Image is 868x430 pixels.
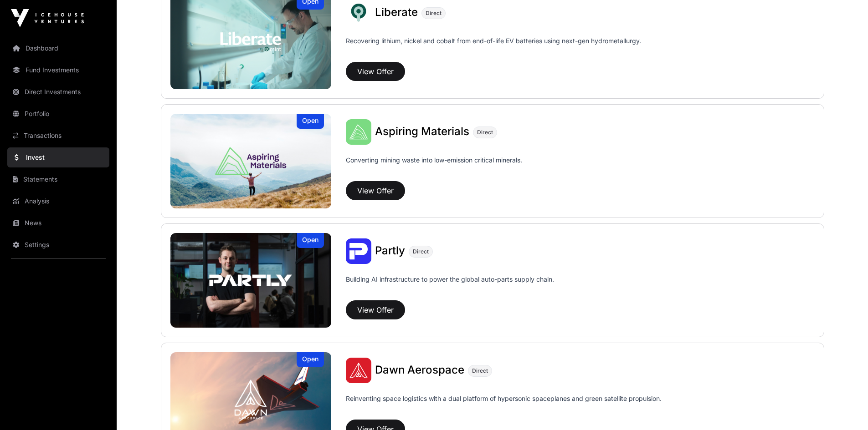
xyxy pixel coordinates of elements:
[7,38,109,58] a: Dashboard
[297,114,324,129] div: Open
[7,213,109,233] a: News
[375,244,405,257] span: Partly
[346,275,554,297] p: Building AI infrastructure to power the global auto-parts supply chain.
[7,169,109,189] a: Statements
[297,352,324,367] div: Open
[472,367,488,374] span: Direct
[346,181,405,200] button: View Offer
[170,233,332,328] img: Partly
[375,363,464,376] span: Dawn Aerospace
[375,245,405,257] a: Partly
[7,82,109,102] a: Direct Investments
[346,62,405,81] button: View Offer
[346,119,371,145] img: Aspiring Materials
[297,233,324,248] div: Open
[375,7,418,19] a: Liberate
[413,248,429,255] span: Direct
[7,191,109,211] a: Analysis
[822,386,868,430] iframe: Chat Widget
[346,36,641,58] p: Recovering lithium, nickel and cobalt from end-of-life EV batteries using next-gen hydrometallurgy.
[11,9,84,27] img: Icehouse Ventures Logo
[346,300,405,319] button: View Offer
[170,114,332,208] img: Aspiring Materials
[375,126,469,138] a: Aspiring Materials
[7,60,109,80] a: Fund Investments
[346,394,662,416] p: Reinventing space logistics with a dual platform of hypersonic spaceplanes and green satellite pr...
[346,358,371,383] img: Dawn Aerospace
[7,104,109,124] a: Portfolio
[170,114,332,208] a: Aspiring MaterialsOpen
[170,233,332,328] a: PartlyOpen
[375,5,418,19] span: Liberate
[426,10,442,17] span: Direct
[375,364,464,376] a: Dawn Aerospace
[346,238,371,264] img: Partly
[7,147,109,167] a: Invest
[346,156,522,177] p: Converting mining waste into low-emission critical minerals.
[7,126,109,146] a: Transactions
[7,235,109,255] a: Settings
[477,129,493,136] span: Direct
[375,125,469,138] span: Aspiring Materials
